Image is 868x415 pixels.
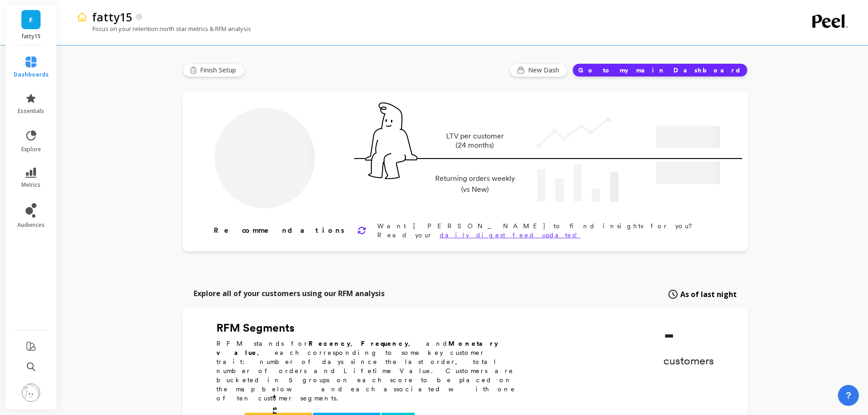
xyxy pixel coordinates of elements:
[21,146,41,153] span: explore
[365,102,417,179] img: pal seatted on line
[183,63,245,77] button: Finish Setup
[92,9,132,25] p: fatty15
[572,63,748,77] button: Go to my main Dashboard
[18,108,44,115] span: essentials
[377,221,719,240] p: Want [PERSON_NAME] to find insights for you? Read your
[308,340,350,347] b: Recency
[216,321,526,335] h2: RFM Segments
[663,354,714,368] p: customers
[29,15,33,25] span: F
[214,225,346,236] p: Recommendations
[21,181,41,189] span: metrics
[432,173,518,195] p: Returning orders weekly (vs New)
[680,289,737,300] span: As of last night
[77,11,87,22] img: header icon
[77,25,251,33] p: Focus on your retention north star metrics & RFM analysis
[194,288,385,299] p: Explore all of your customers using our RFM analysis
[17,221,45,229] span: audiences
[22,384,40,402] img: profile picture
[663,321,714,348] p: -
[14,71,49,78] span: dashboards
[838,385,859,406] button: ?
[528,66,562,75] span: New Dash
[846,389,851,402] span: ?
[440,231,581,239] a: daily digest feed updates!
[509,63,568,77] button: New Dash
[200,66,239,75] span: Finish Setup
[216,339,526,403] p: RFM stands for , , and , each corresponding to some key customer trait: number of days since the ...
[15,33,48,40] p: fatty15
[361,340,408,347] b: Frequency
[432,132,518,150] p: LTV per customer (24 months)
